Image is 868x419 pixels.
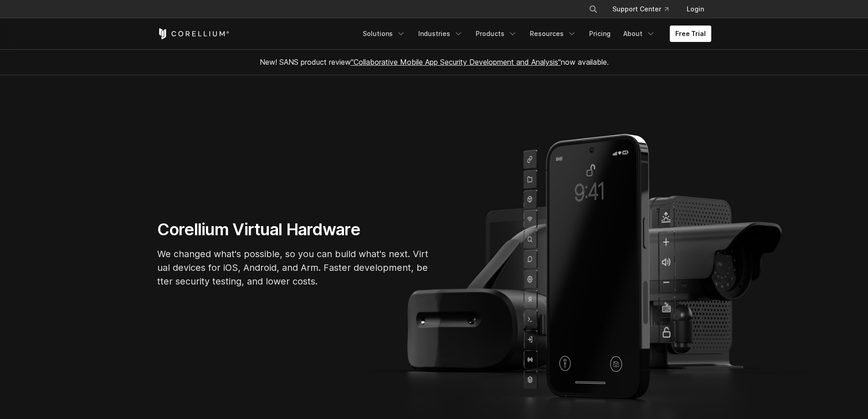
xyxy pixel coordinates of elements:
a: Solutions [357,26,411,42]
a: Resources [524,26,582,42]
a: Support Center [605,1,676,17]
a: Pricing [584,26,616,42]
a: About [618,26,661,42]
span: New! SANS product review now available. [260,57,609,67]
a: Products [470,26,523,42]
a: Corellium Home [157,28,230,39]
a: Login [679,1,711,17]
div: Navigation Menu [578,1,711,17]
button: Search [585,1,601,17]
p: We changed what's possible, so you can build what's next. Virtual devices for iOS, Android, and A... [157,247,431,288]
a: "Collaborative Mobile App Security Development and Analysis" [351,57,561,67]
a: Free Trial [670,26,711,42]
a: Industries [413,26,468,42]
h1: Corellium Virtual Hardware [157,219,431,240]
div: Navigation Menu [357,26,711,42]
